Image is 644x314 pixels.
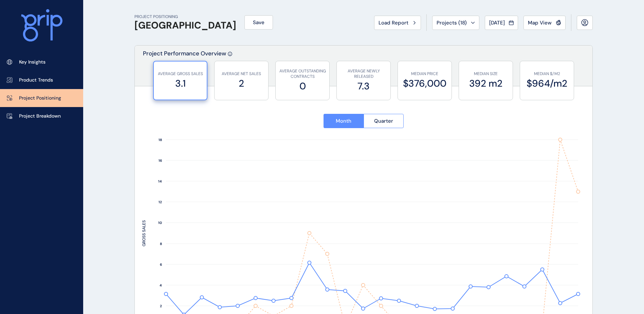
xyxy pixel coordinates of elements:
[340,68,387,80] p: AVERAGE NEWLY RELEASED
[432,16,479,30] button: Projects (18)
[134,14,236,20] p: PROJECT POSITIONING
[324,114,364,128] button: Month
[158,221,162,225] text: 10
[160,283,162,287] text: 4
[157,77,203,90] label: 3.1
[253,19,264,26] span: Save
[364,114,404,128] button: Quarter
[19,77,53,84] p: Product Trends
[374,118,393,124] span: Quarter
[279,68,326,80] p: AVERAGE OUTSTANDING CONTRACTS
[159,138,162,142] text: 18
[523,77,570,90] label: $964/m2
[374,16,421,30] button: Load Report
[336,118,351,124] span: Month
[160,262,162,267] text: 6
[462,77,509,90] label: 392 m2
[134,20,236,31] h1: [GEOGRAPHIC_DATA]
[218,77,265,90] label: 2
[218,71,265,77] p: AVERAGE NET SALES
[523,16,566,30] button: Map View
[160,304,162,308] text: 2
[485,16,518,30] button: [DATE]
[143,50,226,86] p: Project Performance Overview
[401,77,448,90] label: $376,000
[158,179,162,184] text: 14
[340,80,387,93] label: 7.3
[489,19,505,26] span: [DATE]
[279,80,326,93] label: 0
[462,71,509,77] p: MEDIAN SIZE
[19,59,45,66] p: Key Insights
[244,15,273,30] button: Save
[157,71,203,77] p: AVERAGE GROSS SALES
[160,242,162,246] text: 8
[437,19,467,26] span: Projects ( 18 )
[159,200,162,204] text: 12
[528,19,552,26] span: Map View
[401,71,448,77] p: MEDIAN PRICE
[19,95,61,102] p: Project Positioning
[141,220,147,246] text: GROSS SALES
[159,158,162,163] text: 16
[19,113,61,120] p: Project Breakdown
[379,19,408,26] span: Load Report
[523,71,570,77] p: MEDIAN $/M2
